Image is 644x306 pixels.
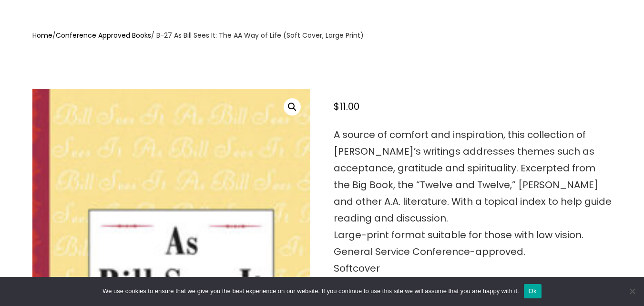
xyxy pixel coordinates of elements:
[627,286,637,296] span: No
[524,284,542,298] button: Ok
[334,100,359,113] bdi: 11.00
[284,98,301,116] a: View full-screen image gallery
[102,286,519,296] span: We use cookies to ensure that we give you the best experience on our website. If you continue to ...
[32,31,52,40] a: Home
[32,30,612,42] nav: Breadcrumb
[334,100,339,113] span: $
[56,31,151,40] a: Conference Approved Books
